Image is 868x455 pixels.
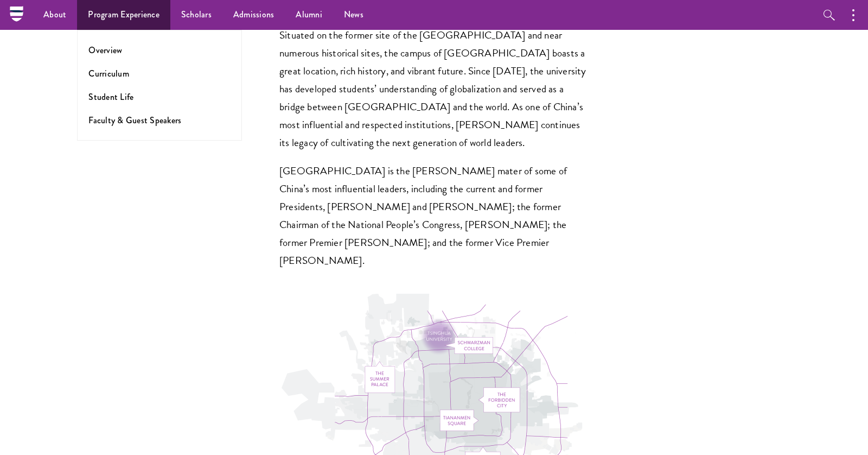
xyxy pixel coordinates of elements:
a: Curriculum [88,67,129,80]
a: Overview [88,44,122,56]
p: [GEOGRAPHIC_DATA] is the [PERSON_NAME] mater of some of China’s most influential leaders, includi... [279,162,589,269]
a: Faculty & Guest Speakers [88,114,181,127]
p: Situated on the former site of the [GEOGRAPHIC_DATA] and near numerous historical sites, the camp... [279,26,589,151]
a: Student Life [88,91,133,103]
